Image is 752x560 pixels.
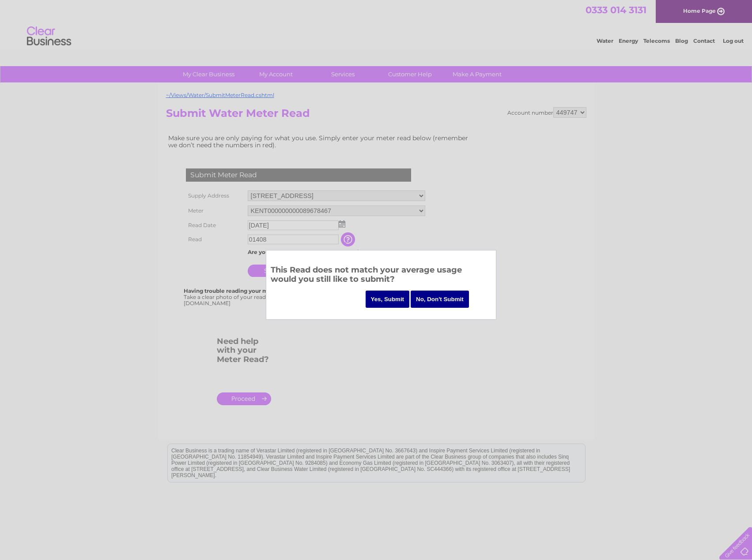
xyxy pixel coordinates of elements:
[366,291,410,308] input: Yes, Submit
[643,37,670,44] a: Telecoms
[271,264,491,288] h3: This Read does not match your average usage would you still like to submit?
[168,5,585,43] div: Clear Business is a trading name of Verastar Limited (registered in [GEOGRAPHIC_DATA] No. 3667643...
[411,291,469,308] input: No, Don't Submit
[619,37,638,44] a: Energy
[26,23,72,50] img: logo.png
[675,37,688,44] a: Blog
[723,37,744,44] a: Log out
[586,4,646,15] a: 0333 014 3131
[597,37,613,44] a: Water
[693,37,715,44] a: Contact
